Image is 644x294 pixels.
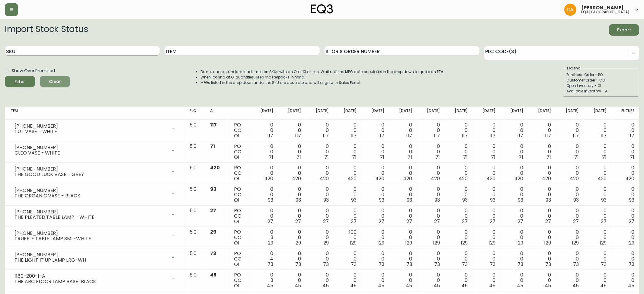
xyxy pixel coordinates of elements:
legend: Legend [566,66,581,71]
div: PO CO [234,229,245,246]
span: 129 [377,239,384,246]
th: [DATE] [250,107,278,120]
span: 27 [379,218,384,225]
button: Export [609,24,639,36]
div: 0 0 [338,208,357,224]
div: 0 0 [477,144,495,160]
div: [PHONE_NUMBER]THE LIGHT IT UP LAMP LRG-WH [10,251,180,264]
span: 93 [573,197,579,203]
td: 5.0 [185,163,206,184]
span: 71 [519,154,523,161]
span: 73 [462,261,468,268]
div: 0 0 [505,187,523,203]
div: 0 0 [588,187,607,203]
span: 71 [546,154,551,161]
span: 71 [574,154,579,161]
span: 420 [459,175,468,182]
div: 0 0 [366,165,384,181]
div: 0 0 [561,144,579,160]
div: 0 0 [616,251,634,267]
div: 0 0 [561,208,579,224]
div: PO CO [234,208,245,224]
div: 0 0 [533,165,551,181]
div: 0 0 [338,144,357,160]
div: 0 3 [255,272,273,289]
div: 0 0 [311,272,329,289]
div: [PHONE_NUMBER] [14,166,167,172]
span: 29 [323,239,329,246]
div: 0 0 [533,187,551,203]
span: 420 [264,175,273,182]
span: 117 [351,132,357,139]
li: Do not quote standard lead times on SKUs with an OI of 10 or less. Wait until the MFG date popula... [200,69,444,75]
th: Future [611,107,639,120]
span: 117 [295,132,301,139]
span: 73 [210,250,216,257]
span: 73 [573,261,579,268]
span: 129 [405,239,412,246]
div: [PHONE_NUMBER] [14,145,167,150]
span: 117 [545,132,551,139]
div: 0 0 [616,229,634,246]
span: 420 [625,175,634,182]
span: 93 [434,197,440,203]
div: 0 0 [505,122,523,139]
span: 129 [600,239,607,246]
span: 93 [351,197,357,203]
div: 0 0 [422,144,440,160]
span: 71 [630,154,634,161]
div: CLEO VASE - WHITE [14,150,167,156]
div: 0 0 [422,208,440,224]
span: 117 [323,132,329,139]
span: 93 [629,197,634,203]
span: 420 [403,175,412,182]
span: 73 [268,261,273,268]
span: 117 [434,132,440,139]
span: 420 [320,175,329,182]
span: 420 [514,175,523,182]
span: 73 [490,261,495,268]
td: 5.0 [185,227,206,248]
div: 0 0 [561,165,579,181]
div: 0 0 [422,272,440,289]
div: 0 0 [255,187,273,203]
span: 117 [517,132,523,139]
div: 0 0 [283,229,301,246]
div: 0 0 [422,122,440,139]
th: [DATE] [417,107,445,120]
div: 0 0 [311,208,329,224]
div: 0 0 [588,165,607,181]
span: 73 [323,261,329,268]
div: [PHONE_NUMBER]THE PLEATED TABLE LAMP - WHITE [10,208,180,221]
span: 93 [546,197,551,203]
span: 27 [268,218,273,225]
div: 0 3 [255,229,273,246]
span: OI [234,132,239,139]
span: 117 [489,132,495,139]
img: logo [311,4,333,14]
div: 0 0 [422,187,440,203]
div: 0 0 [283,251,301,267]
div: 0 0 [394,144,412,160]
div: 0 0 [616,144,634,160]
th: [DATE] [556,107,584,120]
span: 71 [269,154,273,161]
td: 5.0 [185,141,206,163]
li: When looking at OI quantities, keep masterpacks in mind. [200,75,444,80]
span: 73 [601,261,607,268]
div: 0 0 [255,122,273,139]
div: 0 0 [477,165,495,181]
div: 0 0 [616,187,634,203]
div: Customer Order - CO [566,78,635,83]
span: 420 [210,164,220,171]
div: 0 0 [311,251,329,267]
div: 0 0 [561,187,579,203]
div: [PHONE_NUMBER]THE ORGANIC VASE - BLACK [10,187,180,200]
span: 73 [629,261,634,268]
div: 0 0 [394,208,412,224]
div: 0 0 [616,122,634,139]
span: OI [234,218,239,225]
span: OI [234,261,239,268]
div: TUT VASE - WHITE [14,129,167,134]
div: 0 0 [477,272,495,289]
